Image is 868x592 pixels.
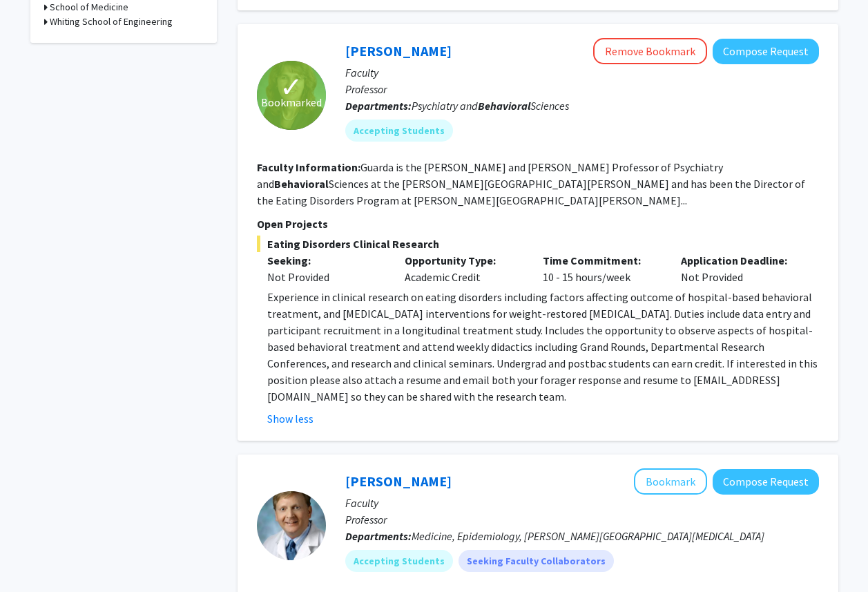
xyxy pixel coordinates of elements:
[257,160,805,207] fg-read-more: Guarda is the [PERSON_NAME] and [PERSON_NAME] Professor of Psychiatry and Sciences at the [PERSON...
[267,290,818,403] span: Experience in clinical research on eating disorders including factors affecting outcome of hospit...
[267,410,314,427] button: Show less
[267,252,385,269] p: Seeking:
[713,469,819,495] button: Compose Request to Gregory Kirk
[634,468,707,495] button: Add Gregory Kirk to Bookmarks
[345,64,819,81] p: Faculty
[412,99,569,113] span: Psychiatry and Sciences
[345,529,412,543] b: Departments:
[412,529,764,543] span: Medicine, Epidemiology, [PERSON_NAME][GEOGRAPHIC_DATA][MEDICAL_DATA]
[345,495,819,511] p: Faculty
[671,252,809,285] div: Not Provided
[345,472,452,490] a: [PERSON_NAME]
[257,216,819,232] p: Open Projects
[345,42,452,59] a: [PERSON_NAME]
[345,120,453,142] mat-chip: Accepting Students
[257,236,819,252] span: Eating Disorders Clinical Research
[261,94,322,111] span: Bookmarked
[345,550,453,572] mat-chip: Accepting Students
[681,252,798,269] p: Application Deadline:
[543,252,660,269] p: Time Commitment:
[345,99,412,113] b: Departments:
[274,177,329,191] b: Behavioral
[267,269,385,285] div: Not Provided
[405,252,522,269] p: Opportunity Type:
[459,550,614,572] mat-chip: Seeking Faculty Collaborators
[478,99,530,113] b: Behavioral
[10,530,59,582] iframe: Chat
[394,252,532,285] div: Academic Credit
[345,511,819,528] p: Professor
[50,15,173,29] h3: Whiting School of Engineering
[257,160,360,174] b: Faculty Information:
[345,81,819,97] p: Professor
[532,252,671,285] div: 10 - 15 hours/week
[713,39,819,64] button: Compose Request to Angela Guarda
[280,80,303,94] span: ✓
[593,38,707,64] button: Remove Bookmark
